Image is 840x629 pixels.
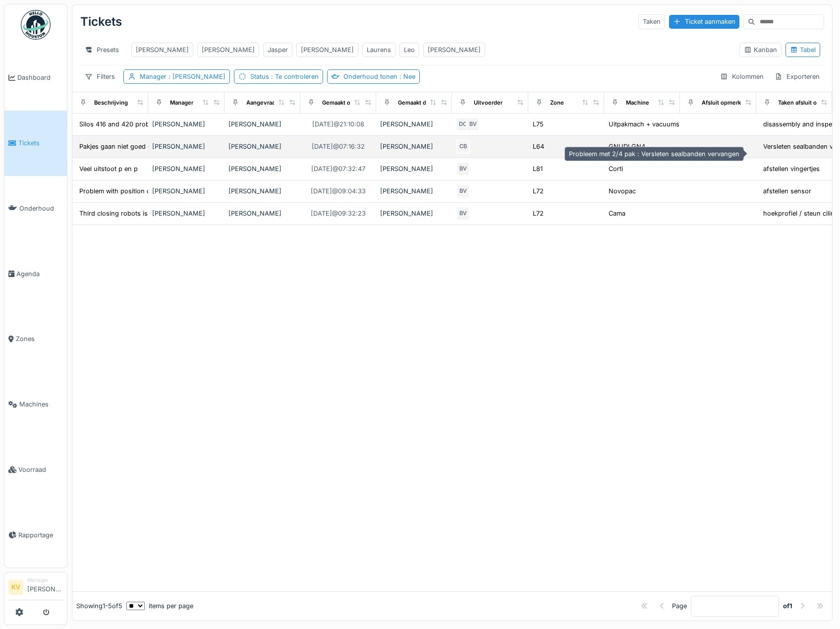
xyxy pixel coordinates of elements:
[246,99,296,107] div: Aangevraagd door
[4,372,67,437] a: Machines
[8,580,23,595] li: KV
[202,45,255,55] div: [PERSON_NAME]
[80,9,122,35] div: Tickets
[94,99,128,107] div: Beschrijving
[311,164,365,173] div: [DATE] @ 07:32:47
[312,119,364,129] div: [DATE] @ 21:10:08
[790,45,816,55] div: Tabel
[702,99,749,107] div: Afsluit opmerking
[609,209,625,218] div: Cama
[18,530,63,540] span: Rapportage
[322,99,354,107] div: Gemaakt op
[18,465,63,474] span: Voorraad
[533,209,544,218] div: L72
[609,142,645,151] div: GNUDI GN4
[533,186,544,196] div: L72
[250,72,319,81] div: Status
[533,142,544,151] div: L64
[76,601,122,611] div: Showing 1 - 5 of 5
[609,186,636,196] div: Novopac
[380,119,448,129] div: [PERSON_NAME]
[380,164,448,173] div: [PERSON_NAME]
[343,72,415,81] div: Onderhoud tonen
[167,73,225,80] span: : [PERSON_NAME]
[428,45,481,55] div: [PERSON_NAME]
[21,10,51,40] img: Badge_color-CXgf-gQk.svg
[27,576,63,598] li: [PERSON_NAME]
[763,186,811,196] div: afstellen sensor
[4,306,67,372] a: Zones
[716,69,768,84] div: Kolommen
[311,186,366,196] div: [DATE] @ 09:04:33
[19,400,63,409] span: Machines
[4,176,67,241] a: Onderhoud
[152,186,220,196] div: [PERSON_NAME]
[770,69,824,84] div: Exporteren
[17,73,63,82] span: Dashboard
[311,209,366,218] div: [DATE] @ 09:32:23
[672,601,687,611] div: Page
[474,99,503,107] div: Uitvoerder
[550,99,564,107] div: Zone
[466,117,480,131] div: BV
[8,576,63,600] a: KV Manager[PERSON_NAME]
[152,209,220,218] div: [PERSON_NAME]
[456,207,470,221] div: BV
[228,186,296,196] div: [PERSON_NAME]
[4,111,67,176] a: Tickets
[626,99,649,107] div: Machine
[564,147,744,161] div: Probleem met 2/4 pak : Versleten sealbanden vervangen
[79,142,232,151] div: Pakjes gaan niet goed door waardoor folie versc...
[19,204,63,213] span: Onderhoud
[4,437,67,503] a: Voorraad
[152,164,220,173] div: [PERSON_NAME]
[269,73,319,80] span: : Te controleren
[27,576,63,584] div: Manager
[80,69,119,84] div: Filters
[669,15,739,28] div: Ticket aanmaken
[456,140,470,154] div: CB
[79,119,235,129] div: Silos 416 and 420 problem with opening and clos...
[170,99,193,107] div: Manager
[4,502,67,568] a: Rapportage
[312,142,365,151] div: [DATE] @ 07:16:32
[228,119,296,129] div: [PERSON_NAME]
[397,73,415,80] span: : Nee
[79,186,215,196] div: Problem with position of labels on Novopack
[301,45,354,55] div: [PERSON_NAME]
[380,142,448,151] div: [PERSON_NAME]
[398,99,435,107] div: Gemaakt door
[533,164,543,173] div: L81
[456,117,470,131] div: DO
[638,14,665,29] div: Taken
[140,72,225,81] div: Manager
[79,209,173,218] div: Third closing robots is damage
[533,119,544,129] div: L75
[380,186,448,196] div: [PERSON_NAME]
[152,119,220,129] div: [PERSON_NAME]
[126,601,193,611] div: items per page
[456,162,470,176] div: BV
[18,138,63,148] span: Tickets
[80,43,123,57] div: Presets
[152,142,220,151] div: [PERSON_NAME]
[79,164,138,173] div: Veel uitstoot p en p
[4,45,67,111] a: Dashboard
[228,164,296,173] div: [PERSON_NAME]
[404,45,415,55] div: Leo
[609,164,623,173] div: Corti
[456,184,470,198] div: BV
[763,164,820,173] div: afstellen vingertjes
[16,269,63,279] span: Agenda
[367,45,391,55] div: Laurens
[744,45,777,55] div: Kanban
[4,241,67,306] a: Agenda
[783,601,792,611] strong: of 1
[228,209,296,218] div: [PERSON_NAME]
[16,334,63,343] span: Zones
[268,45,288,55] div: Jasper
[228,142,296,151] div: [PERSON_NAME]
[609,119,697,129] div: Uitpakmach + vacuumsyteem
[136,45,189,55] div: [PERSON_NAME]
[380,209,448,218] div: [PERSON_NAME]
